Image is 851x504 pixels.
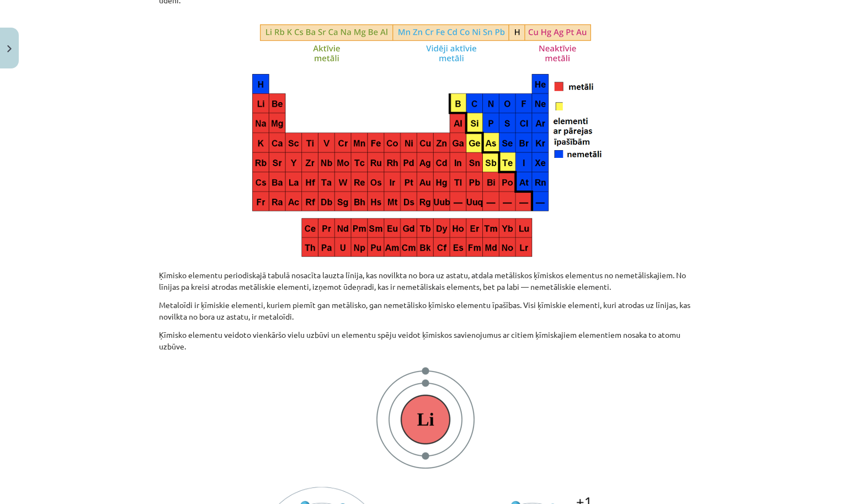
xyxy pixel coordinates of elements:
span: Ķīmisko elementu periodiskajā tabulā nosacīta lauzta līnija, kas novilkta no bora uz astatu, atda... [159,270,686,291]
img: Image [365,359,486,480]
img: icon-close-lesson-0947bae3869378f0d4975bcd49f059093ad1ed9edebbc8119c70593378902aed.svg [7,45,12,52]
img: Image [246,68,605,263]
span: Metaloīdi ir ķīmiskie elementi, kuriem piemīt gan metālisko, gan nemetālisko ķīmisko elementu īpa... [159,300,690,321]
span: Ķīmisko elementu veidoto vienkāršo vielu uzbūvi un elementu spēju veidot ķīmiskos savienojumus ar... [159,330,680,351]
img: Image [260,24,591,61]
